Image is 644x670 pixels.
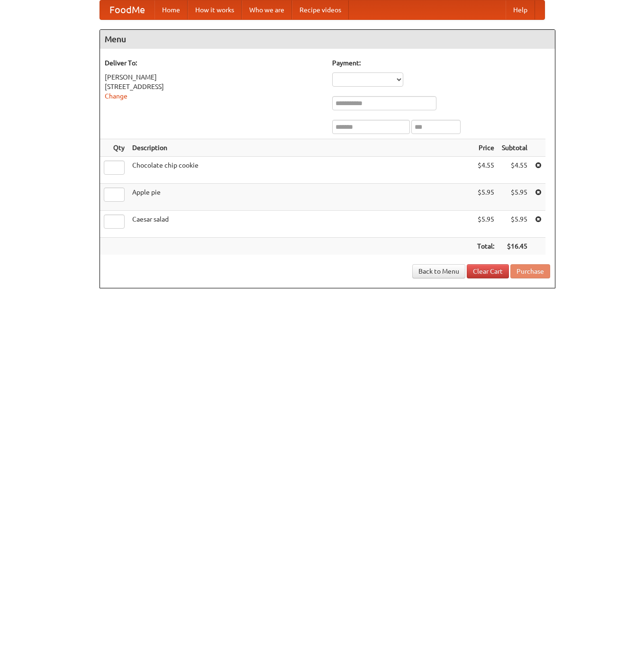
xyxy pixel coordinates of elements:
[473,139,498,157] th: Price
[128,139,473,157] th: Description
[467,264,509,278] a: Clear Cart
[188,0,242,19] a: How it works
[473,238,498,255] th: Total:
[100,0,154,19] a: FoodMe
[105,82,323,91] div: [STREET_ADDRESS]
[128,184,473,211] td: Apple pie
[128,211,473,238] td: Caesar salad
[292,0,349,19] a: Recipe videos
[498,184,531,211] td: $5.95
[498,139,531,157] th: Subtotal
[154,0,188,19] a: Home
[506,0,535,19] a: Help
[128,157,473,184] td: Chocolate chip cookie
[473,184,498,211] td: $5.95
[332,58,550,68] h5: Payment:
[510,264,550,278] button: Purchase
[105,58,323,68] h5: Deliver To:
[100,30,555,49] h4: Menu
[100,139,128,157] th: Qty
[498,238,531,255] th: $16.45
[242,0,292,19] a: Who we are
[498,157,531,184] td: $4.55
[473,157,498,184] td: $4.55
[498,211,531,238] td: $5.95
[105,92,127,100] a: Change
[412,264,465,278] a: Back to Menu
[105,72,323,82] div: [PERSON_NAME]
[473,211,498,238] td: $5.95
